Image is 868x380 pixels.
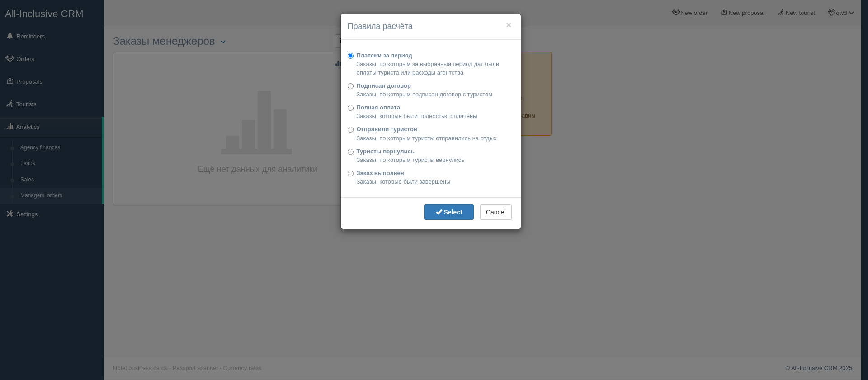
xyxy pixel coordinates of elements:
[357,104,400,111] b: Полная оплата
[424,204,474,220] button: Select
[357,52,412,59] b: Платежи за период
[348,103,477,120] label: Заказы, которые были полностью оплачены
[357,82,411,89] b: Подписан договор
[348,147,465,164] label: Заказы, по которым туристы вернулись
[348,125,497,142] label: Заказы, по которым туристы отправились на отдых
[357,126,417,133] b: Отправили туристов
[348,149,354,155] input: Туристы вернулись Заказы, по которым туристы вернулись
[348,81,493,99] label: Заказы, по которым подписан договор с туристом
[348,171,354,176] input: Заказ выполнен Заказы, которые были завершены
[357,170,404,176] b: Заказ выполнен
[348,21,514,33] h4: Правила расчёта
[348,83,354,89] input: Подписан договор Заказы, по которым подписан договор с туристом
[506,20,511,29] button: ×
[348,169,451,186] label: Заказы, которые были завершены
[348,51,514,77] label: Заказы, по которым за выбранный период дат были оплаты туриста или расходы агентства
[348,127,354,133] input: Отправили туристов Заказы, по которым туристы отправились на отдых
[357,148,415,155] b: Туристы вернулись
[348,53,354,59] input: Платежи за период Заказы, по которым за выбранный период дат были оплаты туриста или расходы аген...
[444,209,462,216] b: Select
[348,105,354,111] input: Полная оплата Заказы, которые были полностью оплачены
[480,204,512,220] button: Cancel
